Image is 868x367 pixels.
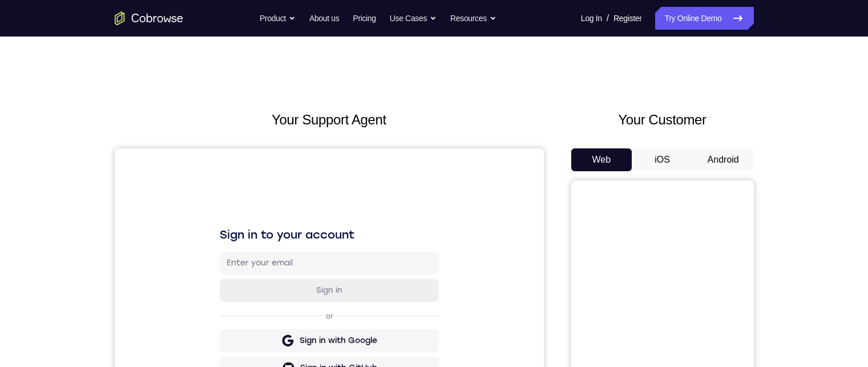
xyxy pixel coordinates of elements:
[105,263,324,286] button: Sign in with Zendesk
[105,181,324,204] button: Sign in with Google
[209,163,221,172] p: or
[105,295,324,304] p: Don't have an account?
[115,110,544,130] h2: Your Support Agent
[581,7,602,30] a: Log In
[115,11,183,25] a: Go to the home page
[693,148,754,171] button: Android
[260,7,296,30] button: Product
[309,7,339,30] a: About us
[450,7,496,30] button: Resources
[613,7,641,30] a: Register
[607,11,609,25] span: /
[655,7,753,30] a: Try Online Demo
[105,236,324,259] button: Sign in with Intercom
[571,148,632,171] button: Web
[105,208,324,231] button: Sign in with GitHub
[632,148,693,171] button: iOS
[181,241,267,253] div: Sign in with Intercom
[185,187,263,198] div: Sign in with Google
[185,214,263,225] div: Sign in with GitHub
[182,269,266,280] div: Sign in with Zendesk
[390,7,437,30] button: Use Cases
[193,296,274,304] a: Create a new account
[571,110,754,130] h2: Your Customer
[353,7,376,30] a: Pricing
